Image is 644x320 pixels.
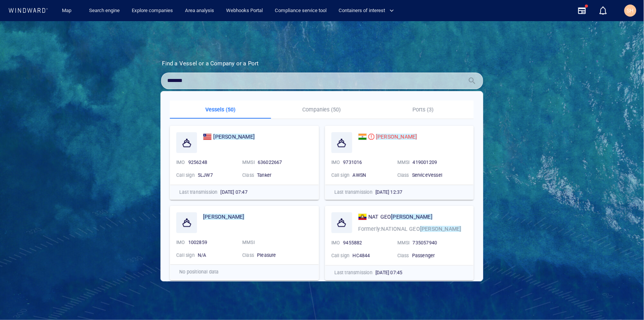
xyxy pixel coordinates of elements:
[420,226,462,232] mark: [PERSON_NAME]
[129,4,176,17] a: Explore companies
[381,226,420,232] span: NATIONAL GEO
[358,212,433,221] a: NAT GEO[PERSON_NAME]
[368,134,374,140] div: High risk
[56,4,80,17] button: Map
[397,159,410,166] p: MMSI
[188,240,207,245] span: 1002859
[176,172,195,179] p: Call sign
[176,239,185,246] p: IMO
[176,159,185,166] p: IMO
[353,253,370,258] span: HC4844
[331,252,350,259] p: Call sign
[198,252,236,259] div: N/A
[213,132,255,141] span: DELFINA
[397,240,410,246] p: MMSI
[213,134,255,140] mark: [PERSON_NAME]
[397,172,409,179] p: Class
[86,4,123,17] a: Search engine
[174,105,267,114] p: Vessels (50)
[223,4,266,17] a: Webhooks Portal
[242,252,254,259] p: Class
[377,105,469,114] p: Ports (3)
[376,134,418,140] mark: [PERSON_NAME]
[257,252,302,259] div: Pleasure
[203,212,245,221] a: [PERSON_NAME]
[397,252,409,259] p: Class
[343,159,362,165] span: 9731016
[198,172,213,178] span: 5LJW7
[413,240,437,246] span: 735057940
[182,4,217,17] a: Area analysis
[331,159,340,166] p: IMO
[336,4,401,17] button: Containers of interest
[623,3,638,18] button: SH
[391,214,433,220] mark: [PERSON_NAME]
[343,240,362,246] span: 9455882
[59,4,77,17] a: Map
[412,172,458,179] div: ServiceVessel
[381,226,461,232] span: NATIONAL GEO DELFINA
[203,214,245,220] mark: [PERSON_NAME]
[412,252,458,259] div: Passenger
[176,252,195,259] p: Call sign
[599,6,608,15] div: Notification center
[220,189,247,195] span: [DATE] 07:47
[376,132,418,141] span: DELFINA
[368,214,391,220] span: NAT GEO
[612,286,638,314] iframe: Chat
[376,270,402,275] span: [DATE] 07:45
[331,172,350,179] p: Call sign
[339,6,394,15] span: Containers of interest
[376,189,402,195] span: [DATE] 12:37
[162,60,482,67] h3: Find a Vessel or a Company or a Port
[188,159,207,165] span: 9256248
[179,189,217,196] p: Last transmission
[358,224,462,233] p: Formerly:
[242,159,255,166] p: MMSI
[203,132,255,141] a: [PERSON_NAME]
[331,240,340,246] p: IMO
[276,105,368,114] p: Companies (50)
[334,269,373,276] p: Last transmission
[258,159,282,165] span: 636022667
[257,172,302,179] div: Tanker
[242,239,255,246] p: MMSI
[413,159,437,165] span: 419001209
[272,4,330,17] a: Compliance service tool
[203,212,245,221] span: DELFINA
[627,8,634,14] span: SH
[368,212,433,221] span: NAT GEO DELFINA
[353,172,366,178] span: AWSN
[179,269,310,275] p: No positional data
[334,189,373,196] p: Last transmission
[358,132,418,141] a: [PERSON_NAME]
[242,172,254,179] p: Class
